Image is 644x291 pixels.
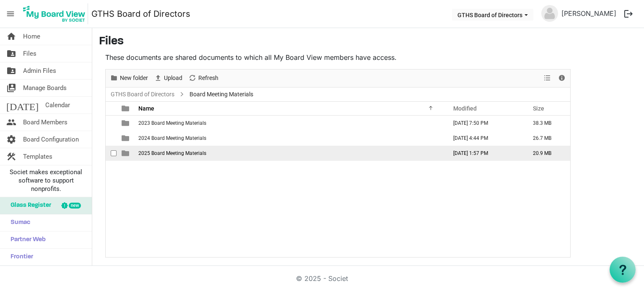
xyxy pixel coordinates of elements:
[188,89,255,100] span: Board Meeting Materials
[452,9,533,21] button: GTHS Board of Directors dropdownbutton
[187,73,220,83] button: Refresh
[185,70,221,87] div: Refresh
[109,89,176,100] a: GTHS Board of Directors
[6,249,33,265] span: Frontier
[524,146,570,161] td: 20.9 MB is template cell column header Size
[6,80,16,96] span: switch_account
[99,35,637,49] h3: Files
[163,73,183,83] span: Upload
[6,45,16,62] span: folder_shared
[4,168,88,193] span: Societ makes exceptional software to support nonprofits.
[138,120,206,126] span: 2023 Board Meeting Materials
[153,73,184,83] button: Upload
[296,274,348,283] a: © 2025 - Societ
[117,131,136,146] td: is template cell column header type
[119,73,149,83] span: New folder
[444,116,524,131] td: February 15, 2024 7:50 PM column header Modified
[106,146,117,161] td: checkbox
[6,214,30,231] span: Sumac
[556,73,568,83] button: Details
[6,197,51,214] span: Glass Register
[542,73,552,83] button: View dropdownbutton
[91,5,190,22] a: GTHS Board of Directors
[136,131,444,146] td: 2024 Board Meeting Materials is template cell column header Name
[21,3,88,24] img: My Board View Logo
[23,80,67,96] span: Manage Boards
[6,114,16,131] span: people
[138,135,206,141] span: 2024 Board Meeting Materials
[138,150,206,156] span: 2025 Board Meeting Materials
[136,116,444,131] td: 2023 Board Meeting Materials is template cell column header Name
[105,52,571,62] p: These documents are shared documents to which all My Board View members have access.
[106,131,117,146] td: checkbox
[151,70,185,87] div: Upload
[23,45,36,62] span: Files
[6,97,39,113] span: [DATE]
[620,5,637,23] button: logout
[3,6,18,22] span: menu
[45,97,70,113] span: Calendar
[444,131,524,146] td: December 02, 2024 4:44 PM column header Modified
[541,5,558,22] img: no-profile-picture.svg
[197,73,219,83] span: Refresh
[138,105,154,112] span: Name
[23,131,79,148] span: Board Configuration
[524,116,570,131] td: 38.3 MB is template cell column header Size
[558,5,620,22] a: [PERSON_NAME]
[6,131,16,148] span: settings
[453,105,477,112] span: Modified
[117,116,136,131] td: is template cell column header type
[23,62,56,79] span: Admin Files
[555,70,569,87] div: Details
[540,70,555,87] div: View
[533,105,544,112] span: Size
[21,3,91,24] a: My Board View Logo
[107,70,151,87] div: New folder
[23,148,52,165] span: Templates
[117,146,136,161] td: is template cell column header type
[524,131,570,146] td: 26.7 MB is template cell column header Size
[109,73,150,83] button: New folder
[6,148,16,165] span: construction
[69,203,81,209] div: new
[6,232,46,248] span: Partner Web
[23,114,68,131] span: Board Members
[106,116,117,131] td: checkbox
[6,62,16,79] span: folder_shared
[23,28,40,45] span: Home
[6,28,16,45] span: home
[136,146,444,161] td: 2025 Board Meeting Materials is template cell column header Name
[444,146,524,161] td: September 08, 2025 1:57 PM column header Modified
